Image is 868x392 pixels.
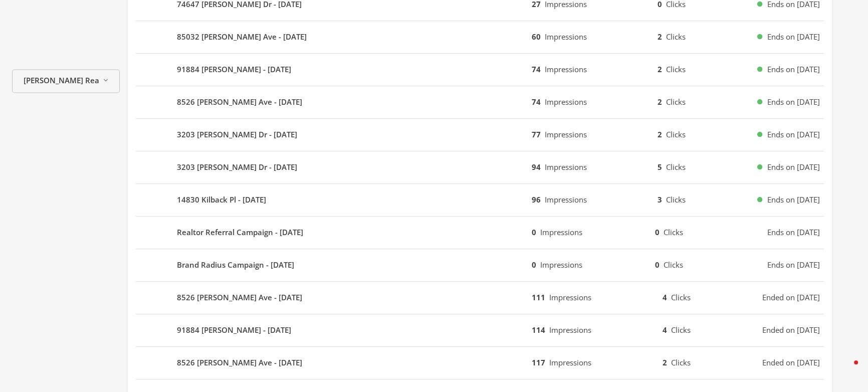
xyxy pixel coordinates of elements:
[136,221,824,245] button: Realtor Referral Campaign - [DATE]0Impressions0ClicksEnds on [DATE]
[12,70,120,93] button: [PERSON_NAME] Realty
[663,292,667,302] b: 4
[531,292,545,302] b: 111
[531,325,545,335] b: 114
[663,325,667,335] b: 4
[136,253,824,277] button: Brand Radius Campaign - [DATE]0Impressions0ClicksEnds on [DATE]
[531,64,540,74] b: 74
[767,194,820,206] span: Ends on [DATE]
[671,357,691,367] span: Clicks
[658,194,662,205] b: 3
[666,64,686,74] span: Clicks
[136,123,824,147] button: 3203 [PERSON_NAME] Dr - [DATE]77Impressions2ClicksEnds on [DATE]
[544,32,586,42] span: Impressions
[544,64,586,74] span: Impressions
[671,325,691,335] span: Clicks
[177,292,302,303] b: 8526 [PERSON_NAME] Ave - [DATE]
[540,227,582,237] span: Impressions
[666,32,686,42] span: Clicks
[658,162,662,172] b: 5
[664,227,683,237] span: Clicks
[531,260,536,270] b: 0
[664,260,683,270] span: Clicks
[531,357,545,367] b: 117
[177,31,307,43] b: 85032 [PERSON_NAME] Ave - [DATE]
[767,161,820,173] span: Ends on [DATE]
[544,97,586,107] span: Impressions
[549,292,591,302] span: Impressions
[531,129,540,139] b: 77
[762,324,820,336] span: Ended on [DATE]
[177,129,297,140] b: 3203 [PERSON_NAME] Dr - [DATE]
[136,155,824,179] button: 3203 [PERSON_NAME] Dr - [DATE]94Impressions5ClicksEnds on [DATE]
[834,358,858,382] iframe: Intercom live chat
[655,227,660,237] b: 0
[136,286,824,310] button: 8526 [PERSON_NAME] Ave - [DATE]111Impressions4ClicksEnded on [DATE]
[767,129,820,140] span: Ends on [DATE]
[177,194,266,206] b: 14830 Kilback Pl - [DATE]
[544,194,586,205] span: Impressions
[177,227,303,238] b: Realtor Referral Campaign - [DATE]
[663,357,667,367] b: 2
[177,64,291,75] b: 91884 [PERSON_NAME] - [DATE]
[666,162,686,172] span: Clicks
[762,292,820,303] span: Ended on [DATE]
[767,259,820,271] span: Ends on [DATE]
[767,64,820,75] span: Ends on [DATE]
[177,259,294,271] b: Brand Radius Campaign - [DATE]
[136,351,824,375] button: 8526 [PERSON_NAME] Ave - [DATE]117Impressions2ClicksEnded on [DATE]
[136,90,824,114] button: 8526 [PERSON_NAME] Ave - [DATE]74Impressions2ClicksEnds on [DATE]
[177,96,302,108] b: 8526 [PERSON_NAME] Ave - [DATE]
[531,194,540,205] b: 96
[177,357,302,368] b: 8526 [PERSON_NAME] Ave - [DATE]
[671,292,691,302] span: Clicks
[666,194,686,205] span: Clicks
[658,129,662,139] b: 2
[549,325,591,335] span: Impressions
[531,227,536,237] b: 0
[767,31,820,43] span: Ends on [DATE]
[136,318,824,342] button: 91884 [PERSON_NAME] - [DATE]114Impressions4ClicksEnded on [DATE]
[767,96,820,108] span: Ends on [DATE]
[177,161,297,173] b: 3203 [PERSON_NAME] Dr - [DATE]
[136,58,824,82] button: 91884 [PERSON_NAME] - [DATE]74Impressions2ClicksEnds on [DATE]
[544,162,586,172] span: Impressions
[136,25,824,49] button: 85032 [PERSON_NAME] Ave - [DATE]60Impressions2ClicksEnds on [DATE]
[762,357,820,368] span: Ended on [DATE]
[658,32,662,42] b: 2
[655,260,660,270] b: 0
[177,324,291,336] b: 91884 [PERSON_NAME] - [DATE]
[531,32,540,42] b: 60
[531,97,540,107] b: 74
[544,129,586,139] span: Impressions
[666,129,686,139] span: Clicks
[658,64,662,74] b: 2
[24,75,99,86] span: [PERSON_NAME] Realty
[658,97,662,107] b: 2
[666,97,686,107] span: Clicks
[540,260,582,270] span: Impressions
[549,357,591,367] span: Impressions
[136,188,824,212] button: 14830 Kilback Pl - [DATE]96Impressions3ClicksEnds on [DATE]
[767,227,820,238] span: Ends on [DATE]
[531,162,540,172] b: 94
